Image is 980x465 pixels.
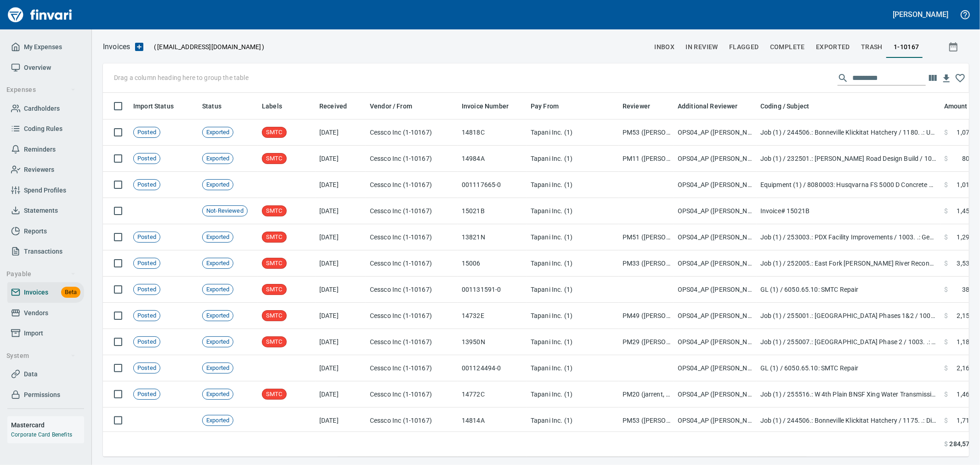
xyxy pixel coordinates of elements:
td: GL (1) / 6050.65.10: SMTC Repair [757,355,940,381]
td: Job (1) / 255001.: [GEOGRAPHIC_DATA] Phases 1&2 / 1002. .: Equipment Rental / 5: Other [757,303,940,329]
span: Exported [203,154,233,163]
span: $ [944,259,948,268]
span: Posted [134,128,160,137]
span: Reports [24,226,47,237]
span: Exported [816,41,850,53]
span: Spend Profiles [24,185,66,196]
span: Invoice Number [462,101,521,112]
a: Spend Profiles [7,180,84,201]
span: Exported [203,338,233,346]
span: inbox [654,41,674,53]
span: $ [944,154,948,163]
td: Cessco Inc (1-10167) [366,277,458,303]
p: Invoices [103,41,130,52]
td: OPS04_AP ([PERSON_NAME], [PERSON_NAME], [PERSON_NAME], [PERSON_NAME], [PERSON_NAME]) [674,303,757,329]
td: Tapani Inc. (1) [527,119,619,146]
td: Equipment (1) / 8080003: Husqvarna FS 5000 D Concrete Saw / 31: Blade / 2: Parts/Other [757,172,940,198]
span: $ [944,337,948,346]
span: Pay From [531,101,571,112]
a: Permissions [7,385,84,405]
span: Status [202,101,221,112]
td: OPS04_AP ([PERSON_NAME], [PERSON_NAME], [PERSON_NAME], [PERSON_NAME], [PERSON_NAME]) [674,146,757,172]
span: Import Status [133,101,174,112]
span: Received [319,101,347,112]
td: [DATE] [316,198,366,224]
td: [DATE] [316,329,366,355]
td: OPS04_AP ([PERSON_NAME], [PERSON_NAME], [PERSON_NAME], [PERSON_NAME], [PERSON_NAME]) [674,355,757,381]
td: [DATE] [316,224,366,250]
td: 001117665-0 [458,172,527,198]
button: Choose columns to display [926,71,940,85]
td: 001131591-0 [458,277,527,303]
span: Payable [6,268,76,280]
td: PM33 ([PERSON_NAME], [PERSON_NAME], elleb, [PERSON_NAME], [PERSON_NAME]) [619,250,674,277]
td: OPS04_AP ([PERSON_NAME], [PERSON_NAME], [PERSON_NAME], [PERSON_NAME], [PERSON_NAME]) [674,172,757,198]
h6: Mastercard [11,420,84,430]
td: Tapani Inc. (1) [527,303,619,329]
td: Tapani Inc. (1) [527,146,619,172]
td: Tapani Inc. (1) [527,381,619,408]
a: Reminders [7,139,84,160]
td: PM29 ([PERSON_NAME], [PERSON_NAME], [PERSON_NAME], [PERSON_NAME], [PERSON_NAME], vernp) [619,329,674,355]
td: OPS04_AP ([PERSON_NAME], [PERSON_NAME], [PERSON_NAME], [PERSON_NAME], [PERSON_NAME]) [674,381,757,408]
span: Invoice Number [462,101,509,112]
td: Job (1) / 244506.: Bonneville Klickitat Hatchery / 1175. .: Diesel Plate Compactor / 5: Other [757,408,940,434]
span: Cardholders [24,103,60,114]
span: Status [202,101,233,112]
a: Transactions [7,241,84,262]
span: Reviewers [24,164,54,176]
span: Overview [24,62,51,74]
span: Data [24,369,38,380]
span: trash [861,41,883,53]
a: Coding Rules [7,119,84,139]
span: Import Status [133,101,186,112]
span: Posted [134,390,160,399]
span: $ [944,390,948,399]
span: SMTC [262,233,286,242]
h5: [PERSON_NAME] [893,10,948,19]
td: 15006 [458,250,527,277]
a: My Expenses [7,37,84,57]
td: 14818C [458,119,527,146]
button: Download table [940,72,953,85]
span: Amount [944,101,968,112]
span: SMTC [262,338,286,346]
span: Posted [134,154,160,163]
span: $ [944,416,948,425]
td: Cessco Inc (1-10167) [366,146,458,172]
td: OPS04_AP ([PERSON_NAME], [PERSON_NAME], [PERSON_NAME], [PERSON_NAME], [PERSON_NAME]) [674,198,757,224]
button: Upload an Invoice [130,41,148,52]
a: Overview [7,57,84,78]
span: Import [24,328,43,339]
td: PM49 ([PERSON_NAME], [PERSON_NAME], [PERSON_NAME], [PERSON_NAME]) [619,303,674,329]
td: [DATE] [316,250,366,277]
span: 1-10167 [894,41,919,53]
span: Transactions [24,246,62,257]
span: [EMAIL_ADDRESS][DOMAIN_NAME] [156,42,262,51]
span: Vendor / From [370,101,412,112]
td: Cessco Inc (1-10167) [366,381,458,408]
span: Permissions [24,389,60,401]
td: Tapani Inc. (1) [527,408,619,434]
td: OPS04_AP ([PERSON_NAME], [PERSON_NAME], [PERSON_NAME], [PERSON_NAME], [PERSON_NAME]) [674,408,757,434]
td: 13821N [458,224,527,250]
span: Beta [61,287,80,298]
span: $ [944,128,948,137]
span: Additional Reviewer [678,101,738,112]
span: Exported [203,364,233,373]
span: $ [944,180,948,189]
td: 001124494-0 [458,355,527,381]
td: [DATE] [316,172,366,198]
span: Invoices [24,287,48,298]
td: Tapani Inc. (1) [527,224,619,250]
nav: breadcrumb [103,41,130,52]
span: Not-Reviewed [203,207,247,215]
td: Cessco Inc (1-10167) [366,198,458,224]
span: Reviewer [623,101,662,112]
span: In Review [685,41,718,53]
td: [DATE] [316,355,366,381]
a: Reviewers [7,159,84,180]
a: Statements [7,200,84,221]
span: $ [944,285,948,294]
span: Posted [134,259,160,268]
